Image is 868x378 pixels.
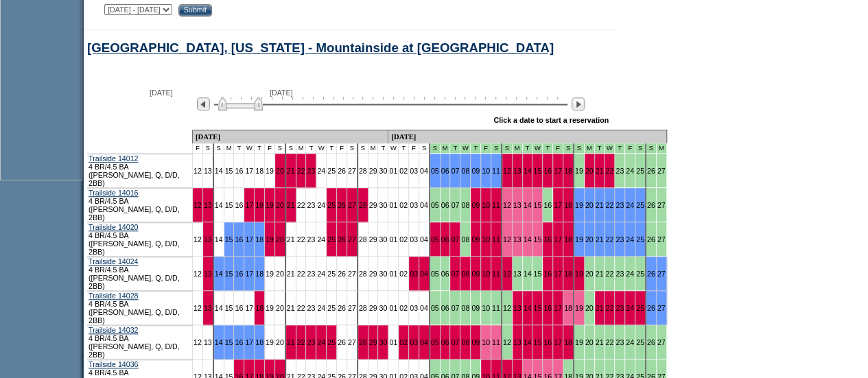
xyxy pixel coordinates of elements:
[410,235,418,244] a: 03
[441,167,449,175] a: 06
[533,201,541,209] a: 15
[297,270,305,278] a: 22
[482,338,490,346] a: 10
[451,338,459,346] a: 07
[615,338,624,346] a: 23
[636,167,644,175] a: 25
[626,304,634,312] a: 24
[657,201,666,209] a: 27
[431,235,439,244] a: 05
[441,304,449,312] a: 06
[471,167,480,175] a: 09
[441,270,449,278] a: 06
[287,167,295,175] a: 21
[348,338,356,346] a: 27
[451,304,459,312] a: 07
[554,270,562,278] a: 17
[543,270,552,278] a: 16
[317,338,325,346] a: 24
[225,304,233,312] a: 15
[235,338,243,346] a: 16
[431,338,439,346] a: 05
[626,235,634,244] a: 24
[359,235,367,244] a: 28
[399,235,408,244] a: 02
[461,201,469,209] a: 08
[307,167,315,175] a: 23
[554,338,562,346] a: 17
[338,270,346,278] a: 26
[513,338,521,346] a: 13
[379,270,387,278] a: 30
[338,338,346,346] a: 26
[389,201,397,209] a: 01
[215,167,223,175] a: 14
[338,167,346,175] a: 26
[235,235,243,244] a: 16
[626,167,634,175] a: 24
[276,304,284,312] a: 20
[255,304,263,312] a: 18
[657,304,666,312] a: 27
[89,292,138,300] a: Trailside 14028
[204,201,212,209] a: 13
[572,97,585,110] img: Next
[647,167,655,175] a: 26
[379,201,387,209] a: 30
[255,201,263,209] a: 18
[605,304,613,312] a: 22
[410,304,418,312] a: 03
[626,201,634,209] a: 24
[441,235,449,244] a: 06
[564,201,572,209] a: 18
[482,201,490,209] a: 10
[492,201,500,209] a: 11
[647,270,655,278] a: 26
[317,270,325,278] a: 24
[615,270,624,278] a: 23
[327,235,336,244] a: 25
[245,235,253,244] a: 17
[543,201,552,209] a: 16
[564,338,572,346] a: 18
[193,167,202,175] a: 12
[524,338,532,346] a: 14
[297,304,305,312] a: 22
[297,235,305,244] a: 22
[513,304,521,312] a: 13
[235,304,243,312] a: 16
[492,270,500,278] a: 11
[524,304,532,312] a: 14
[564,167,572,175] a: 18
[533,167,541,175] a: 15
[225,338,233,346] a: 15
[596,304,604,312] a: 21
[524,201,532,209] a: 14
[359,270,367,278] a: 28
[410,167,418,175] a: 03
[657,270,666,278] a: 27
[297,201,305,209] a: 22
[554,304,562,312] a: 17
[89,326,138,334] a: Trailside 14032
[596,270,604,278] a: 21
[89,360,138,368] a: Trailside 14036
[204,338,212,346] a: 13
[225,167,233,175] a: 15
[307,235,315,244] a: 23
[369,270,377,278] a: 29
[193,304,202,312] a: 12
[266,338,274,346] a: 19
[87,40,554,55] a: [GEOGRAPHIC_DATA], [US_STATE] - Mountainside at [GEOGRAPHIC_DATA]
[225,201,233,209] a: 15
[513,235,521,244] a: 13
[225,270,233,278] a: 15
[524,167,532,175] a: 14
[503,270,511,278] a: 12
[89,154,138,163] a: Trailside 14012
[379,304,387,312] a: 30
[605,270,613,278] a: 22
[338,201,346,209] a: 26
[276,338,284,346] a: 20
[317,201,325,209] a: 24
